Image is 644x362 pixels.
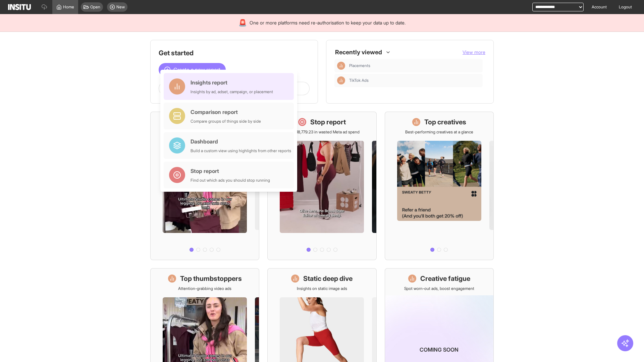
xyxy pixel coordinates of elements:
[191,89,273,95] div: Insights by ad, adset, campaign, or placement
[337,76,345,84] div: Insights
[159,63,226,76] button: Create a new report
[238,18,247,27] div: 🚨
[349,63,480,68] span: Placements
[90,4,100,10] span: Open
[63,4,74,10] span: Home
[180,274,242,283] h1: Top thumbstoppers
[150,112,259,260] a: What's live nowSee all active ads instantly
[385,112,494,260] a: Top creativesBest-performing creatives at a glance
[424,117,466,127] h1: Top creatives
[191,148,291,154] div: Build a custom view using highlights from other reports
[297,286,347,291] p: Insights on static image ads
[159,48,310,58] h1: Get started
[303,274,353,283] h1: Static deep dive
[337,62,345,70] div: Insights
[284,129,360,135] p: Save £18,779.23 in wasted Meta ad spend
[173,66,220,74] span: Create a new report
[463,49,485,55] span: View more
[191,78,273,86] div: Insights report
[463,49,485,56] button: View more
[267,112,376,260] a: Stop reportSave £18,779.23 in wasted Meta ad spend
[191,108,261,116] div: Comparison report
[191,137,291,145] div: Dashboard
[191,167,270,175] div: Stop report
[349,78,480,83] span: TikTok Ads
[191,178,270,183] div: Find out which ads you should stop running
[178,286,231,291] p: Attention-grabbing video ads
[191,119,261,124] div: Compare groups of things side by side
[250,19,406,26] span: One or more platforms need re-authorisation to keep your data up to date.
[116,4,125,10] span: New
[349,63,370,68] span: Placements
[310,117,346,127] h1: Stop report
[8,4,31,10] img: Logo
[405,129,473,135] p: Best-performing creatives at a glance
[349,78,369,83] span: TikTok Ads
